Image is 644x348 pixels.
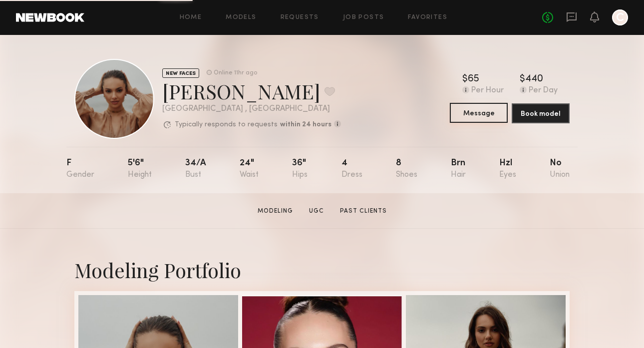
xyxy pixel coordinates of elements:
[226,14,256,21] a: Models
[185,159,206,179] div: 34/a
[550,159,570,179] div: No
[128,159,152,179] div: 5'6"
[343,14,384,21] a: Job Posts
[292,159,308,179] div: 36"
[450,103,508,123] button: Message
[240,159,259,179] div: 24"
[520,74,525,84] div: $
[529,86,558,95] div: Per Day
[66,159,94,179] div: F
[512,103,570,123] button: Book model
[162,78,341,104] div: [PERSON_NAME]
[162,68,199,78] div: NEW FACES
[468,74,479,84] div: 65
[341,159,362,179] div: 4
[499,159,516,179] div: Hzl
[525,74,543,84] div: 440
[336,207,391,216] a: Past Clients
[280,121,331,128] b: within 24 hours
[74,257,570,283] div: Modeling Portfolio
[462,74,468,84] div: $
[214,70,257,76] div: Online 11hr ago
[396,159,417,179] div: 8
[451,159,466,179] div: Brn
[162,105,341,113] div: [GEOGRAPHIC_DATA] , [GEOGRAPHIC_DATA]
[305,207,328,216] a: UGC
[254,207,297,216] a: Modeling
[175,121,278,128] p: Typically responds to requests
[612,9,628,25] a: C
[180,14,202,21] a: Home
[471,86,504,95] div: Per Hour
[281,14,319,21] a: Requests
[408,14,447,21] a: Favorites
